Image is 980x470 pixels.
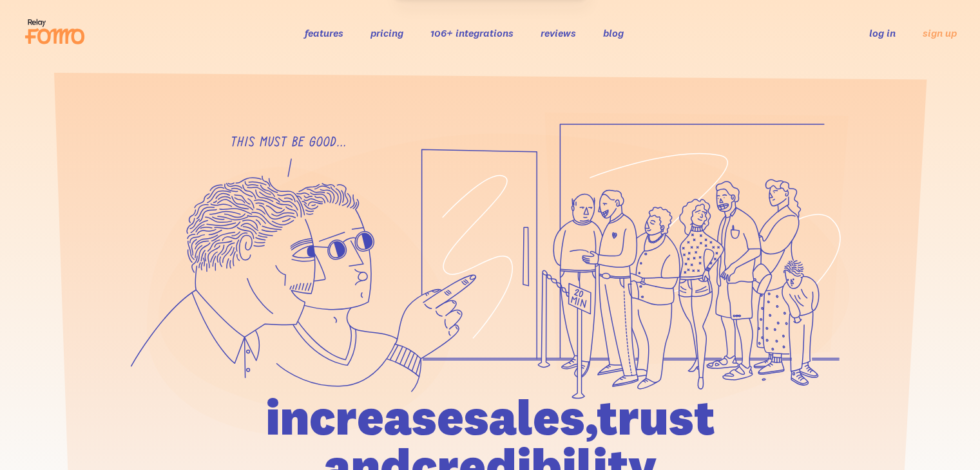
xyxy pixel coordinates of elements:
[430,26,514,39] a: 106+ integrations
[923,26,957,40] a: sign up
[305,26,343,39] a: features
[869,26,896,39] a: log in
[370,26,403,39] a: pricing
[541,26,576,39] a: reviews
[603,26,624,39] a: blog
